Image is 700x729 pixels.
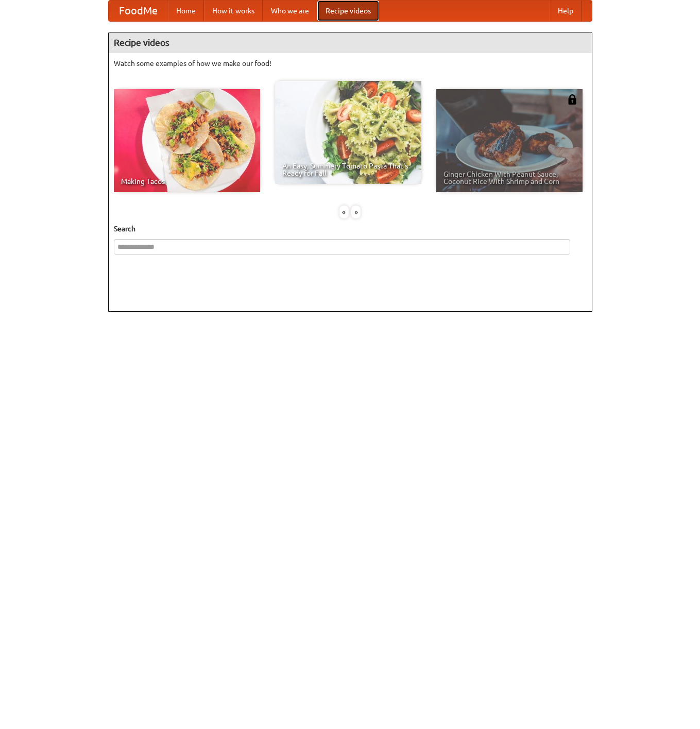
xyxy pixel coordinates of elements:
a: An Easy, Summery Tomato Pasta That's Ready for Fall [275,81,421,184]
a: Who we are [263,1,317,21]
h4: Recipe videos [109,32,592,53]
div: « [339,206,349,218]
a: Making Tacos [114,89,260,192]
a: How it works [204,1,263,21]
a: Recipe videos [317,1,379,21]
p: Watch some examples of how we make our food! [114,58,587,69]
div: » [351,206,361,218]
img: 483408.png [567,94,577,105]
a: Help [550,1,582,21]
span: Making Tacos [121,178,253,185]
span: An Easy, Summery Tomato Pasta That's Ready for Fall [282,162,414,177]
a: Home [168,1,204,21]
h5: Search [114,224,587,234]
a: FoodMe [109,1,168,21]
